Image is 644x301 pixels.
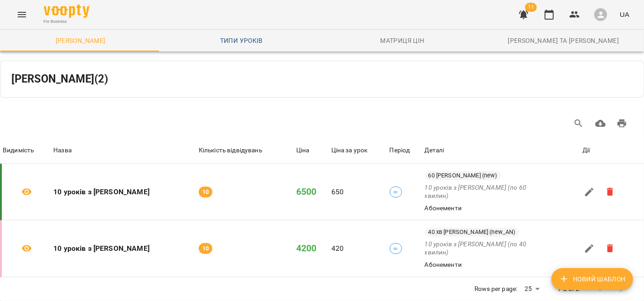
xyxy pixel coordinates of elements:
p: 650 [331,187,386,197]
button: Видалити [603,242,617,255]
span: Кількість відвідувань [199,145,293,156]
span: Ви впевнені, що хочете видалити 10 уроків з Аліною? [598,180,623,204]
button: Друк [611,113,633,135]
div: Кількість відвідувань [199,145,262,156]
button: Missing translationId: common.edit for language: uk_UA [582,242,596,255]
div: Sort [390,145,410,156]
div: Missing translationId: common.public for language: uk_UA [4,243,50,254]
div: Назва [53,145,72,156]
span: Ціна [296,145,328,156]
span: UA [620,10,629,19]
div: Абонементи [425,260,539,270]
h6: 6500 [296,185,328,199]
p: 10 уроків з [PERSON_NAME] (по 40 хвилин) [425,240,530,257]
button: Menu [11,4,33,26]
span: 10 [199,188,212,196]
button: Новий Шаблон [551,268,633,290]
h5: [PERSON_NAME] ( 2 ) [11,72,108,86]
div: Sort [3,145,34,156]
div: Видимість [3,145,34,156]
h6: 10 уроків з [PERSON_NAME] [53,242,195,255]
button: Missing translationId: common.edit for language: uk_UA [582,185,596,199]
div: Ціна за урок [331,145,368,156]
div: Дії [582,145,642,156]
span: ∞ [390,188,402,196]
div: 25 [521,282,543,296]
span: 60 [PERSON_NAME] (new) [425,171,501,180]
p: 10 уроків з [PERSON_NAME] (по 60 хвилин) [425,184,530,200]
span: [PERSON_NAME] та [PERSON_NAME] [489,35,639,46]
span: Типи уроків [166,35,316,46]
span: For Business [44,19,89,25]
span: Назва [53,145,195,156]
h6: 4200 [296,241,328,255]
span: Видимість [3,145,50,156]
span: ∞ [390,244,402,253]
div: Sort [331,145,368,156]
p: 420 [331,243,386,254]
span: Ціна за урок [331,145,386,156]
span: Ви впевнені, що хочете видалити 10 уроків з Наталею? [598,236,623,261]
h6: 10 уроків з [PERSON_NAME] [53,186,195,198]
button: Search [568,113,590,135]
span: 11 [525,3,537,12]
img: Voopty Logo [44,5,89,18]
p: Rows per page: [474,285,517,294]
button: UA [616,6,633,23]
div: Sort [53,145,72,156]
div: Ціна [296,145,309,156]
div: Період [390,145,410,156]
button: Завантажити CSV [590,113,612,135]
span: Новий Шаблон [559,274,626,285]
span: [PERSON_NAME] [5,35,155,46]
span: Матриця цін [328,35,478,46]
span: 10 [199,244,212,253]
div: Missing translationId: common.public for language: uk_UA [4,187,50,197]
button: Видалити [603,185,617,199]
div: Деталі [425,145,579,156]
div: Sort [296,145,309,156]
span: Період [390,145,421,156]
div: Абонементи [425,204,539,213]
span: 40 хв [PERSON_NAME] (new_AN) [425,228,519,236]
